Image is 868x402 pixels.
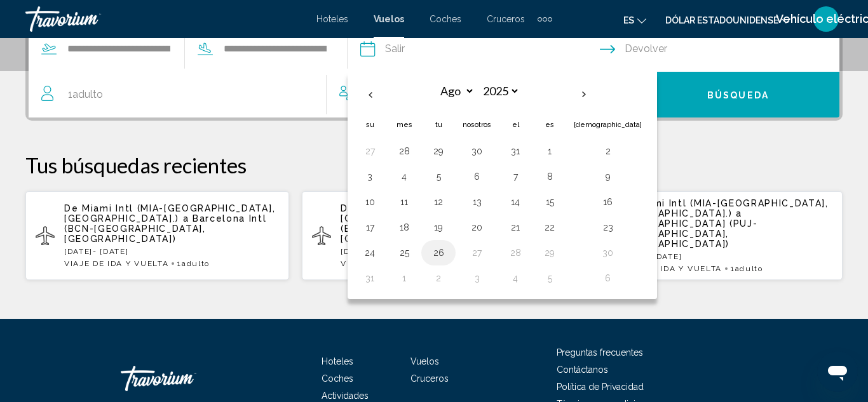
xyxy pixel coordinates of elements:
button: De Miami Intl (MIA-[GEOGRAPHIC_DATA], [GEOGRAPHIC_DATA].) a [GEOGRAPHIC_DATA] (PUJ-[GEOGRAPHIC_DA... [579,191,843,281]
button: Day 8 [394,168,414,185]
a: Vuelos [410,356,439,366]
button: Viajeros: 1 adulto, 0 niños [29,72,637,117]
font: Miami Intl (MIA-[GEOGRAPHIC_DATA], [GEOGRAPHIC_DATA].) [64,203,275,224]
a: Política de Privacidad [557,382,644,392]
button: Day 9 [428,168,449,185]
button: Menú de usuario [810,6,843,32]
button: Day 3 [539,244,560,262]
button: Day 20 [574,193,642,211]
button: Day 11 [505,168,526,185]
button: Day 3 [463,142,491,160]
a: Cruceros [487,14,525,24]
iframe: Botón para iniciar la ventana de mensajería [817,351,858,392]
button: Cambiar moneda [665,11,790,29]
font: VIAJE DE IDA Y VUELTA [64,259,168,268]
button: Day 5 [539,142,560,160]
button: Day 25 [505,218,526,236]
a: Hoteles [316,14,348,24]
font: adulto [182,259,210,268]
a: Actividades [322,391,369,401]
font: VIAJE DE IDA Y VUELTA [341,259,445,268]
button: Day 2 [505,244,526,262]
button: Day 23 [428,218,449,236]
a: Travorium [121,359,248,398]
button: Day 7 [360,168,380,185]
button: Previous month [353,80,387,109]
button: Day 27 [574,218,642,236]
div: Widget de búsqueda [29,25,839,117]
font: adulto [72,88,103,100]
button: De Miami Intl (MIA-[GEOGRAPHIC_DATA], [GEOGRAPHIC_DATA].) a Barcelona Intl (BCN-[GEOGRAPHIC_DATA]... [302,191,566,281]
button: Day 31 [360,142,380,160]
font: Barcelona Intl (BCN-[GEOGRAPHIC_DATA], [GEOGRAPHIC_DATA]) [341,213,543,244]
button: Day 10 [463,168,491,185]
a: Coches [430,14,461,24]
a: Cruceros [410,373,449,384]
button: Day 18 [505,193,526,211]
button: Day 26 [539,218,560,236]
font: - [DATE] [93,247,128,256]
button: Day 4 [505,142,526,160]
button: Day 6 [394,269,414,287]
button: Cambiar idioma [623,11,646,29]
button: Day 4 [574,244,642,262]
a: Vuelos [374,14,404,24]
font: De [341,203,355,213]
button: De Miami Intl (MIA-[GEOGRAPHIC_DATA], [GEOGRAPHIC_DATA].) a Barcelona Intl (BCN-[GEOGRAPHIC_DATA]... [25,191,289,281]
button: Day 10 [539,269,560,287]
a: Preguntas frecuentes [557,347,643,358]
font: adulto [735,264,763,273]
font: a [183,213,189,224]
button: Day 2 [428,142,449,160]
font: [DATE] [64,247,93,256]
font: Devolver [625,43,667,55]
button: Day 8 [463,269,491,287]
button: Day 30 [428,244,449,262]
button: Day 28 [360,244,380,262]
font: Barcelona Intl (BCN-[GEOGRAPHIC_DATA], [GEOGRAPHIC_DATA]) [64,213,267,244]
button: Day 1 [394,142,414,160]
font: - [DATE] [646,252,682,261]
a: Hoteles [322,356,353,366]
button: Day 16 [428,193,449,211]
font: Miami Intl (MIA-[GEOGRAPHIC_DATA], [GEOGRAPHIC_DATA].) [341,203,552,224]
button: Day 7 [428,269,449,287]
button: Day 9 [505,269,526,287]
font: VIAJE DE IDA Y VUELTA [618,264,722,273]
font: es [623,15,634,25]
button: Fecha de salida [360,26,600,72]
button: Day 13 [574,168,642,185]
font: [DATE] [341,247,369,256]
a: Contáctanos [557,365,608,375]
font: a [736,208,742,218]
button: Fecha de regreso [600,26,839,72]
font: 1 [68,88,72,100]
button: Day 24 [463,218,491,236]
button: Day 11 [574,269,642,287]
font: De [64,203,78,213]
a: Travorium [25,6,304,32]
button: Búsqueda [637,72,839,117]
a: Coches [322,373,353,384]
button: Day 29 [394,244,414,262]
button: Day 19 [539,193,560,211]
font: Tus búsquedas recientes [25,152,247,178]
button: Day 14 [360,193,380,211]
font: [GEOGRAPHIC_DATA] (PUJ-[GEOGRAPHIC_DATA], [GEOGRAPHIC_DATA]) [618,218,758,249]
button: Day 12 [539,168,560,185]
button: Day 22 [394,218,414,236]
font: 1 [177,259,182,268]
button: Day 15 [394,193,414,211]
button: Mes próximo [567,80,601,109]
